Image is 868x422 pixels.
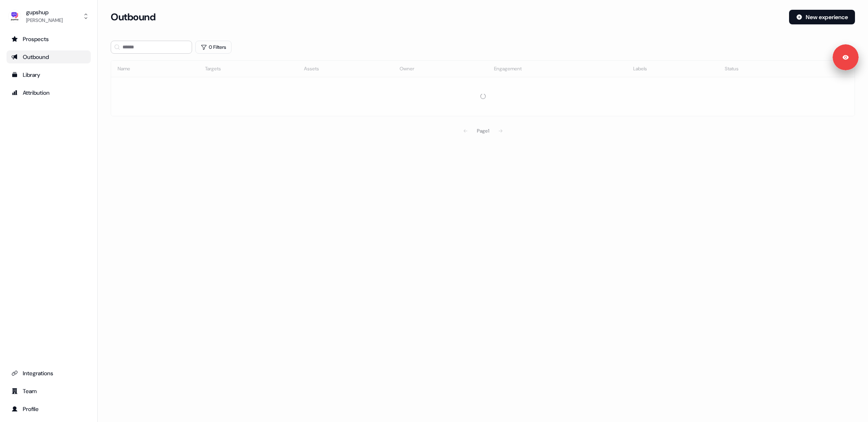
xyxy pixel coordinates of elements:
a: Go to templates [7,68,91,81]
button: 0 Filters [195,41,232,54]
a: Go to integrations [7,367,91,380]
div: Profile [11,405,86,413]
div: [PERSON_NAME] [26,16,63,24]
a: Go to attribution [7,86,91,99]
a: Go to team [7,385,91,398]
a: Go to profile [7,402,91,415]
div: Team [11,387,86,395]
div: Prospects [11,35,86,43]
div: Library [11,71,86,79]
a: Go to prospects [7,33,91,46]
div: Integrations [11,369,86,377]
div: gupshup [26,8,63,16]
button: New experience [789,10,855,24]
div: Attribution [11,89,86,97]
h3: Outbound [111,11,155,23]
button: gupshup[PERSON_NAME] [7,7,91,26]
a: Go to outbound experience [7,50,91,63]
div: Outbound [11,53,86,61]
